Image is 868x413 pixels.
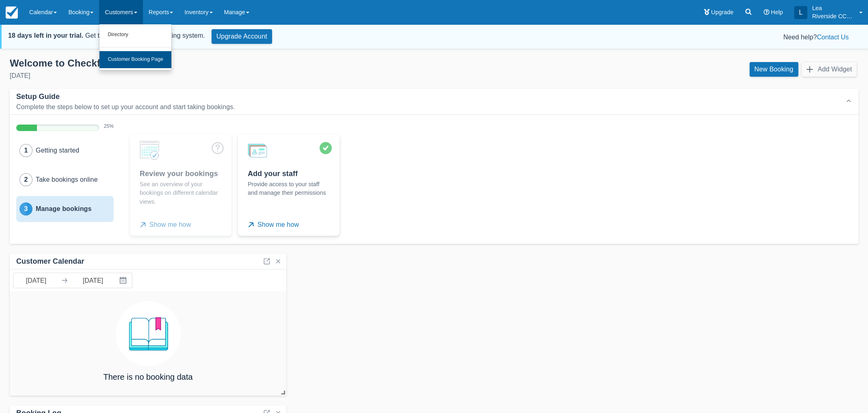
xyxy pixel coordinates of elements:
[19,173,32,186] div: 2
[812,12,854,20] p: Riverside CCW Training
[711,9,733,15] span: Upgrade
[812,4,854,12] p: Lea
[246,217,299,232] span: Show me how
[801,62,857,77] button: Add Widget
[13,273,59,288] input: Start Date
[817,32,849,42] button: Contact Us
[794,6,807,19] div: L
[16,92,60,101] div: Setup Guide
[8,32,83,39] strong: 18 days left in your trial.
[16,103,358,111] div: Complete the steps below to set up your account and start taking bookings.
[99,26,171,43] a: Directory
[238,134,339,202] a: Add your staffProvide access to your staff and manage their permissions
[116,301,181,366] img: booking.png
[248,169,330,179] div: Add your staff
[6,6,18,19] img: checkfront-main-nav-mini-logo.png
[16,138,114,163] button: 1Getting started
[763,9,769,15] i: Help
[10,71,428,81] div: [DATE]
[104,121,114,133] div: 25 %
[99,51,171,68] a: Customer Booking Page
[8,31,205,41] div: Get the most out of your booking system.
[16,257,84,266] div: Customer Calendar
[103,372,192,381] h4: There is no booking data
[19,144,32,157] div: 1
[19,202,32,215] div: 3
[10,57,428,69] div: Welcome to Checkfront , Lea !
[116,273,132,288] button: Interact with the calendar and add the check-in date for your trip.
[16,167,114,193] button: 2Take bookings online
[285,32,849,42] div: Need help?
[749,62,798,77] a: New Booking
[771,9,783,15] span: Help
[248,217,302,232] button: Show me how
[212,29,272,44] a: Upgrade Account
[70,273,116,288] input: End Date
[99,24,172,71] ul: Customers
[248,180,330,198] p: Provide access to your staff and manage their permissions
[16,196,114,222] button: 3Manage bookings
